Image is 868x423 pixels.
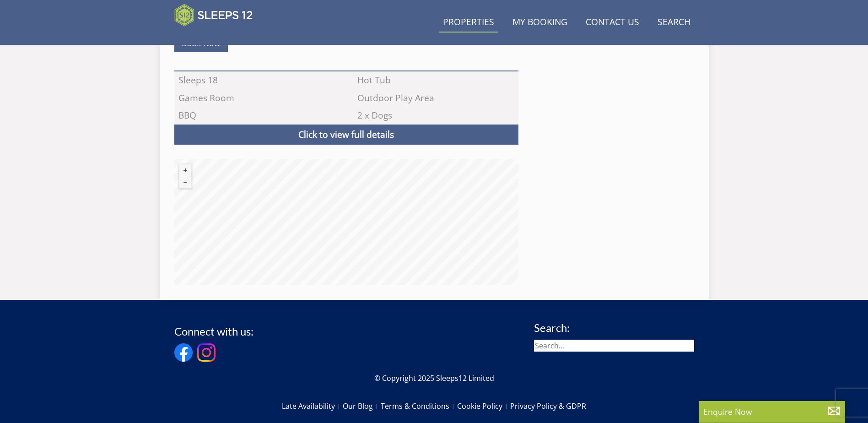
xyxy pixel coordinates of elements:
p: Enquire Now [703,406,841,418]
img: Facebook [174,343,193,362]
li: Outdoor Play Area [353,89,518,107]
li: Sleeps 18 [174,71,340,89]
canvas: Map [174,159,518,285]
input: Search... [534,340,694,352]
a: Privacy Policy & GDPR [510,398,586,414]
iframe: Customer reviews powered by Trustpilot [170,32,266,40]
h3: Search: [534,322,694,334]
a: Our Blog [343,398,381,414]
li: Hot Tub [353,71,518,89]
button: Zoom out [179,176,191,188]
a: Late Availability [282,398,343,414]
li: 2 x Dogs [353,107,518,124]
a: Cookie Policy [457,398,510,414]
button: Zoom in [179,164,191,176]
img: Sleeps 12 [174,4,253,27]
li: Games Room [174,89,340,107]
h3: Connect with us: [174,325,253,337]
img: Instagram [197,343,216,362]
a: Terms & Conditions [381,398,457,414]
li: BBQ [174,107,340,124]
a: Contact Us [582,12,643,33]
p: © Copyright 2025 Sleeps12 Limited [174,373,694,384]
a: Search [654,12,694,33]
a: My Booking [509,12,571,33]
a: Click to view full details [174,125,518,145]
a: Properties [439,12,498,33]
